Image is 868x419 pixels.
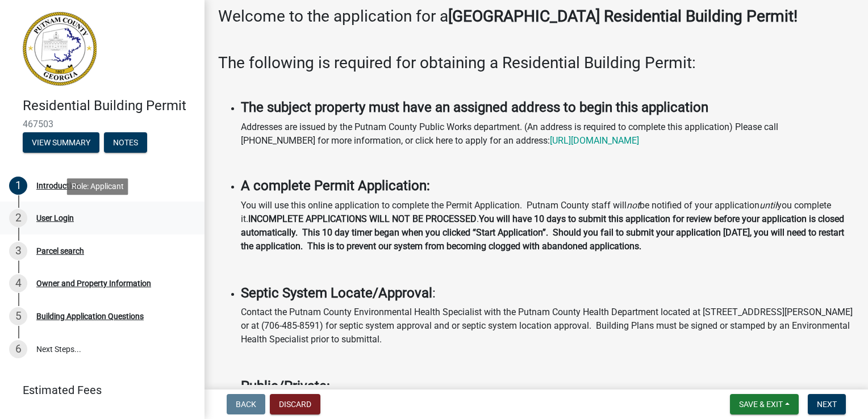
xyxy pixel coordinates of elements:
[23,119,182,129] span: 467503
[9,274,27,292] div: 4
[36,279,151,287] div: Owner and Property Information
[9,209,27,227] div: 2
[23,98,195,114] h4: Residential Building Permit
[9,177,27,195] div: 1
[36,214,74,222] div: User Login
[241,285,854,301] h4: :
[36,312,144,320] div: Building Application Questions
[9,340,27,358] div: 6
[241,178,430,194] strong: A complete Permit Application:
[67,178,128,195] div: Role: Applicant
[241,199,854,253] p: You will use this online application to complete the Permit Application. Putnam County staff will...
[808,394,846,414] button: Next
[817,400,837,409] span: Next
[241,99,708,115] strong: The subject property must have an assigned address to begin this application
[241,305,854,346] p: Contact the Putnam County Environmental Health Specialist with the Putnam County Health Departmen...
[236,400,256,409] span: Back
[104,132,147,153] button: Notes
[241,378,330,394] strong: Public/Private:
[550,135,639,146] a: [URL][DOMAIN_NAME]
[730,394,799,414] button: Save & Exit
[23,132,99,153] button: View Summary
[36,182,80,190] div: Introduction
[9,242,27,260] div: 3
[241,120,854,148] p: Addresses are issued by the Putnam County Public Works department. (An address is required to com...
[627,200,640,211] i: not
[270,394,320,414] button: Discard
[23,139,99,148] wm-modal-confirm: Summary
[218,7,854,26] h3: Welcome to the application for a
[36,247,84,255] div: Parcel search
[739,400,783,409] span: Save & Exit
[241,285,432,301] strong: Septic System Locate/Approval
[9,379,186,401] a: Estimated Fees
[218,53,854,73] h3: The following is required for obtaining a Residential Building Permit:
[104,139,147,148] wm-modal-confirm: Notes
[448,7,798,26] strong: [GEOGRAPHIC_DATA] Residential Building Permit!
[227,394,265,414] button: Back
[9,307,27,325] div: 5
[23,12,97,86] img: Putnam County, Georgia
[248,213,477,224] strong: INCOMPLETE APPLICATIONS WILL NOT BE PROCESSED
[241,213,844,252] strong: You will have 10 days to submit this application for review before your application is closed aut...
[759,200,777,211] i: until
